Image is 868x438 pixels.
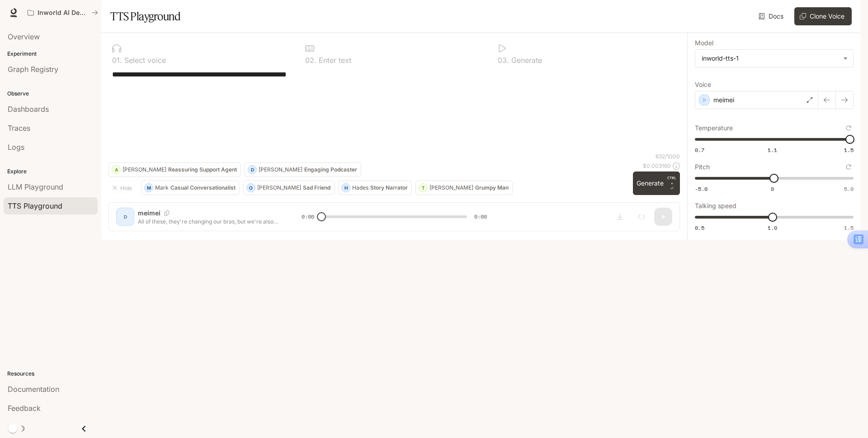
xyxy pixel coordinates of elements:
div: A [112,162,120,177]
button: D[PERSON_NAME]Engaging Podcaster [245,162,361,177]
span: 0.5 [695,224,704,232]
p: Select voice [122,57,166,64]
p: Enter text [316,57,351,64]
button: Hide [108,181,137,195]
span: 1.5 [844,224,854,232]
p: Temperature [695,125,733,131]
p: Generate [509,57,542,64]
p: Hades [352,185,368,190]
div: O [247,181,255,195]
p: Inworld AI Demos [38,9,88,17]
div: D [248,162,256,177]
button: MMarkCasual Conversationalist [141,181,240,195]
div: inworld-tts-1 [695,50,853,67]
p: 0 3 . [498,57,509,64]
p: meimei [713,95,734,105]
span: 0.7 [695,146,704,154]
span: 1.1 [768,146,777,154]
p: Mark [155,185,169,190]
h1: TTS Playground [110,7,180,25]
a: Docs [757,7,787,25]
button: Reset to default [844,123,854,133]
button: T[PERSON_NAME]Grumpy Man [415,181,513,195]
p: Sad Friend [303,185,330,190]
button: GenerateCTRL +⏎ [633,171,680,195]
span: 5.0 [844,185,854,193]
p: Story Narrator [370,185,408,190]
p: 0 1 . [112,57,122,64]
span: 0 [771,185,774,193]
button: HHadesStory Narrator [338,181,412,195]
p: [PERSON_NAME] [429,185,473,190]
span: 1.5 [844,146,854,154]
p: CTRL + [667,175,676,186]
p: Reassuring Support Agent [168,167,237,172]
button: A[PERSON_NAME]Reassuring Support Agent [108,162,241,177]
button: O[PERSON_NAME]Sad Friend [243,181,335,195]
p: Grumpy Man [475,185,509,190]
p: Talking speed [695,203,736,209]
p: Model [695,40,713,46]
p: [PERSON_NAME] [259,167,302,172]
div: inworld-tts-1 [702,54,839,63]
p: [PERSON_NAME] [123,167,166,172]
button: All workspaces [24,4,102,22]
div: M [145,181,153,195]
span: 1.0 [768,224,777,232]
p: ⏎ [667,175,676,191]
p: [PERSON_NAME] [257,185,301,190]
p: Pitch [695,164,710,170]
div: H [342,181,350,195]
p: 0 2 . [305,57,316,64]
button: Clone Voice [794,7,852,25]
button: Reset to default [844,162,854,172]
div: T [419,181,427,195]
span: -5.0 [695,185,708,193]
p: Engaging Podcaster [304,167,357,172]
p: Voice [695,81,711,88]
p: Casual Conversationalist [170,185,236,190]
